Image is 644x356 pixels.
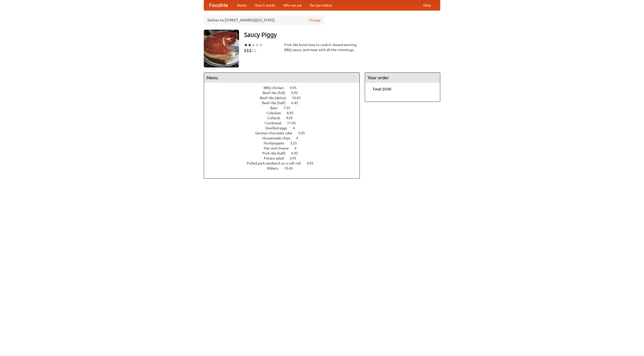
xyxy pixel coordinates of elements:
a: Beef ribs (half) 6.45 [262,101,307,105]
span: 9.95 [291,91,303,95]
a: BBQ chicken 4.95 [264,86,306,90]
a: Mac and cheese 6 [264,146,306,150]
a: Housemade chips 4 [262,136,307,140]
li: $ [254,48,257,53]
span: Coleslaw [267,111,286,115]
span: 9.95 [286,116,298,120]
a: Pork ribs (half) 6.95 [262,151,307,155]
li: ★ [252,42,255,48]
a: Home [233,0,251,10]
a: Hushpuppies 3.25 [264,141,306,145]
span: 8.95 [287,111,299,115]
span: Devilled eggs [265,126,292,130]
a: Recipe videos [306,0,336,10]
span: Hushpuppies [264,141,289,145]
span: Beer [270,106,283,110]
li: $ [252,48,254,53]
li: $ [249,48,252,53]
span: 6.95 [291,151,303,155]
a: Potato salad 3.95 [264,156,306,160]
a: Beef ribs (delux) 10.45 [260,96,310,100]
span: 3.95 [290,156,301,160]
span: 4 [296,136,303,140]
span: Beef ribs (full) [263,91,290,95]
span: 3.25 [290,141,302,145]
a: Who we are [279,0,306,10]
span: 10.45 [284,166,298,170]
li: ★ [255,42,259,48]
a: Beer 7.55 [270,106,300,110]
li: $ [244,48,247,53]
a: Pulled pork sandwich on a soft roll 4.95 [247,161,323,165]
span: 4.95 [307,161,318,165]
a: Beef ribs (full) 9.95 [263,91,307,95]
span: 4 [293,126,300,130]
span: 10.45 [292,96,306,100]
a: German chocolate cake 5.95 [255,131,314,135]
div: Deliver to: [STREET_ADDRESS][US_STATE] [204,16,325,25]
span: Pulled pork sandwich on a soft roll [247,161,306,165]
span: 7.55 [284,106,295,110]
span: 5.95 [298,131,310,135]
span: Collards [267,116,285,120]
span: 6 [295,146,302,150]
span: Beef ribs (half) [262,101,291,105]
a: Riblets 10.45 [267,166,302,170]
span: Cornbread [265,121,286,125]
li: $ [247,48,249,53]
span: Pork ribs (half) [262,151,291,155]
a: Change [309,18,321,23]
h4: Menu [204,73,359,83]
a: How it works [251,0,279,10]
a: Coleslaw 8.95 [267,111,303,115]
span: 6.45 [291,101,303,105]
li: ★ [259,42,263,48]
li: ★ [244,42,248,48]
span: 4.95 [290,86,302,90]
div: Pork. We know how to cook it. Award-winning BBQ sauce, and meat with all the trimmings. [284,42,360,52]
span: Mac and cheese [264,146,294,150]
img: angular.jpg [204,30,239,67]
span: Beef ribs (delux) [260,96,291,100]
a: Cornbread 11.45 [265,121,305,125]
li: ★ [248,42,252,48]
b: Total: $0.00 [373,87,391,91]
a: Devilled eggs 4 [265,126,304,130]
span: Potato salad [264,156,289,160]
span: Housemade chips [262,136,295,140]
span: German chocolate cake [255,131,297,135]
span: 11.45 [287,121,301,125]
a: Help [419,0,435,10]
span: Riblets [267,166,284,170]
h4: Your order [365,73,440,83]
h3: Saucy Piggy [244,30,440,40]
a: FoodMe [204,0,233,10]
span: BBQ chicken [264,86,289,90]
a: Collards 9.95 [267,116,302,120]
